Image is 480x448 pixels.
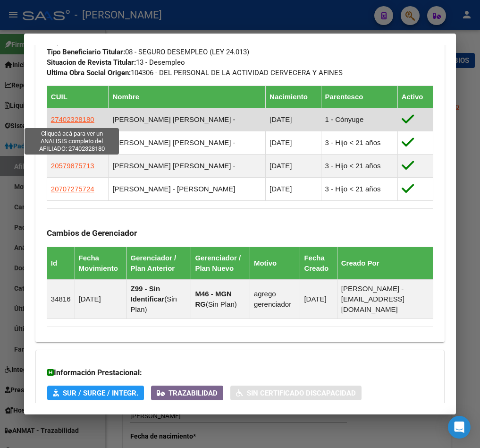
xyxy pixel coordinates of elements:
[168,389,218,397] span: Trazabilidad
[47,86,109,108] th: CUIL
[47,58,136,67] strong: Situacion de Revista Titular:
[51,138,94,146] span: 27530517492
[109,86,266,108] th: Nombre
[300,247,337,279] th: Fecha Creado
[321,178,397,201] td: 3 - Hijo < 21 años
[337,279,433,319] td: [PERSON_NAME] - [EMAIL_ADDRESS][DOMAIN_NAME]
[321,108,397,131] td: 1 - Cónyuge
[75,247,126,279] th: Fecha Movimiento
[266,131,321,155] td: [DATE]
[51,162,94,170] span: 20579875713
[321,155,397,178] td: 3 - Hijo < 21 años
[266,86,321,108] th: Nacimiento
[337,247,433,279] th: Creado Por
[126,247,191,279] th: Gerenciador / Plan Anterior
[250,247,300,279] th: Motivo
[151,386,223,400] button: Trazabilidad
[47,386,144,400] button: SUR / SURGE / INTEGR.
[266,155,321,178] td: [DATE]
[109,155,266,178] td: [PERSON_NAME] [PERSON_NAME] -
[47,367,433,379] h3: Información Prestacional:
[47,48,249,56] span: 08 - SEGURO DESEMPLEO (LEY 24.013)
[131,295,177,313] span: Sin Plan
[195,290,232,308] strong: M46 - MGN RG
[230,386,362,400] button: Sin Certificado Discapacidad
[191,279,250,319] td: ( )
[131,284,165,303] strong: Z99 - Sin Identificar
[321,86,397,108] th: Parentesco
[51,115,94,123] span: 27402328180
[266,178,321,201] td: [DATE]
[75,279,126,319] td: [DATE]
[47,58,185,67] span: 13 - Desempleo
[109,131,266,155] td: [PERSON_NAME] [PERSON_NAME] -
[300,279,337,319] td: [DATE]
[208,300,235,308] span: Sin Plan
[63,389,138,397] span: SUR / SURGE / INTEGR.
[321,131,397,155] td: 3 - Hijo < 21 años
[109,178,266,201] td: [PERSON_NAME] - [PERSON_NAME]
[126,279,191,319] td: ( )
[47,279,75,319] td: 34816
[51,185,94,193] span: 20707275724
[250,279,300,319] td: agrego gerenciador
[397,86,433,108] th: Activo
[47,69,343,77] span: 104306 - DEL PERSONAL DE LA ACTIVIDAD CERVECERA Y AFINES
[191,247,250,279] th: Gerenciador / Plan Nuevo
[47,247,75,279] th: Id
[47,228,433,238] h3: Cambios de Gerenciador
[109,108,266,131] td: [PERSON_NAME] [PERSON_NAME] -
[47,69,131,77] strong: Ultima Obra Social Origen:
[247,389,356,397] span: Sin Certificado Discapacidad
[47,48,125,56] strong: Tipo Beneficiario Titular:
[266,108,321,131] td: [DATE]
[448,416,471,439] div: Open Intercom Messenger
